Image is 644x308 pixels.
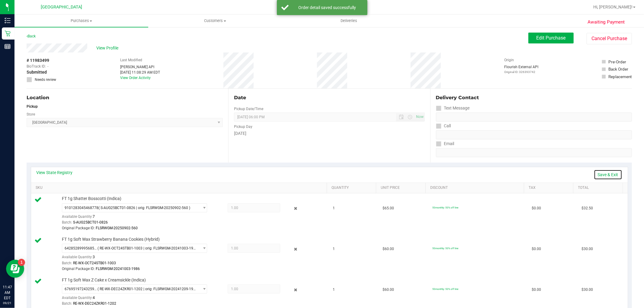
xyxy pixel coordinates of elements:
[62,261,72,265] span: Batch:
[199,204,207,212] span: select
[41,5,82,10] span: [GEOGRAPHIC_DATA]
[537,35,566,41] span: Edit Purchase
[93,296,95,300] span: 4
[62,226,95,230] span: Original Package ID:
[96,226,138,230] span: FLSRWGM-20250902-560
[62,237,160,242] span: FT 1g Soft Wax Strawberry Banana Cookies (Hybrid)
[578,186,620,190] a: Total
[436,104,470,113] label: Text Message
[383,205,394,211] span: $65.00
[333,287,335,293] span: 1
[120,64,160,70] div: [PERSON_NAME] API
[27,34,36,38] a: Back
[62,220,72,224] span: Batch:
[6,260,24,278] iframe: Resource center
[333,205,335,211] span: 1
[383,246,394,252] span: $60.00
[594,170,622,180] a: Save & Exit
[332,186,374,190] a: Quantity
[582,246,593,252] span: $30.00
[292,5,363,11] div: Order detail saved successfully
[609,74,632,80] div: Replacement
[436,130,632,139] input: Format: (999) 999-9999
[62,301,72,306] span: Batch:
[199,244,207,252] span: select
[98,246,197,250] span: ( RE-WX-OCT24STB01-1003 | orig: FLSRWGM-20241003-1986 )
[436,139,454,148] label: Email
[332,18,365,24] span: Deliveries
[149,18,282,24] span: Customers
[73,261,116,265] span: RE-WX-OCT24STB01-1003
[62,253,215,265] div: Available Quantity:
[14,14,148,27] a: Purchases
[234,130,425,137] div: [DATE]
[120,70,160,75] div: [DATE] 11:08:29 AM EDT
[532,287,541,293] span: $0.00
[528,33,574,43] button: Edit Purchase
[65,246,98,250] span: 6428528999568563
[27,69,47,75] span: Submitted
[432,206,458,209] span: 50monthly: 50% off line
[436,94,632,101] div: Delivery Contact
[5,30,11,37] inline-svg: Retail
[120,57,142,63] label: Last Modified
[436,122,451,130] label: Call
[73,301,116,306] span: RE-WX-DEC24ZKR01-1202
[504,57,514,63] label: Origin
[383,287,394,293] span: $60.00
[98,206,190,210] span: ( S-AUG25BCT01-0826 | orig: FLSRWGM-20250902-560 )
[14,18,148,24] span: Purchases
[27,64,46,69] span: BioTrack ID:
[504,70,538,74] p: Original ID: 326393742
[98,287,197,291] span: ( RE-WX-DEC24ZKR01-1202 | orig: FLSRWGM-20241209-1980 )
[3,284,12,301] p: 11:47 AM EDT
[73,220,108,224] span: S-AUG25BCT01-0826
[27,57,49,64] span: # 11983499
[282,14,416,27] a: Deliveries
[62,212,215,224] div: Available Quantity:
[148,14,282,27] a: Customers
[5,17,11,24] inline-svg: Inventory
[582,287,593,293] span: $30.00
[120,76,151,80] a: View Order Activity
[430,186,522,190] a: Discount
[93,255,95,259] span: 3
[3,301,12,305] p: 09/21
[432,287,458,291] span: 50monthly: 50% off line
[62,267,95,271] span: Original Package ID:
[62,277,146,283] span: FT 1g Soft Wax Z Cake x Creamsickle (Indica)
[333,246,335,252] span: 1
[37,170,73,176] a: View State Registry
[234,106,263,112] label: Pickup Date/Time
[609,59,626,65] div: Pre-Order
[65,287,98,291] span: 6769519724325966
[5,43,11,49] inline-svg: Reports
[532,205,541,211] span: $0.00
[588,19,625,26] span: Awaiting Payment
[36,186,325,190] a: SKU
[27,104,38,109] strong: Pickup
[582,205,593,211] span: $32.50
[587,33,632,44] button: Cancel Purchase
[432,247,458,250] span: 50monthly: 50% off line
[199,285,207,293] span: select
[532,246,541,252] span: $0.00
[436,113,632,122] input: Format: (999) 999-9999
[27,94,223,101] div: Location
[62,196,121,202] span: FT 1g Shatter Bosscotti (Indica)
[18,259,25,266] iframe: Resource center unread badge
[65,206,98,210] span: 9101283045468778
[593,5,633,9] span: Hi, [PERSON_NAME]!
[234,124,252,129] label: Pickup Day
[96,45,120,51] span: View Profile
[93,214,95,219] span: 7
[27,112,35,117] label: Store
[35,77,56,82] span: Needs review
[381,186,423,190] a: Unit Price
[609,66,629,72] div: Back Order
[234,94,425,101] div: Date
[529,186,571,190] a: Tax
[47,64,48,69] span: -
[504,64,538,74] div: Flourish External API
